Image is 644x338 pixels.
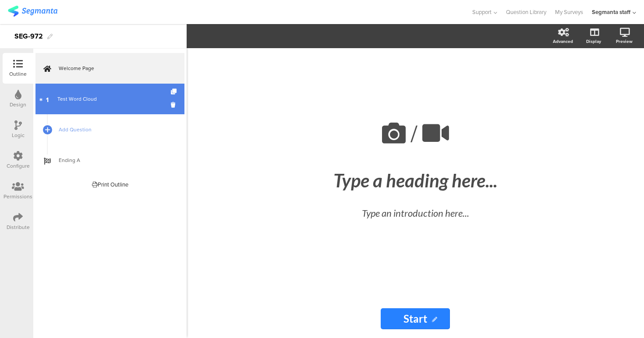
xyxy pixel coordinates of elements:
[10,101,26,109] div: Design
[8,6,57,17] img: segmanta logo
[57,95,166,103] div: Test Word Cloud
[253,169,577,191] div: Type a heading here...
[472,8,492,16] span: Support
[553,38,573,45] div: Advanced
[35,84,184,114] a: 1 Test Word Cloud
[171,89,178,95] i: Duplicate
[35,53,184,84] a: Welcome Page
[14,29,43,43] div: SEG-972
[59,125,171,134] span: Add Question
[35,145,184,176] a: Ending A
[46,94,49,104] span: 1
[7,223,30,231] div: Distribute
[616,38,633,45] div: Preview
[92,180,128,189] div: Print Outline
[7,162,30,170] div: Configure
[59,64,171,73] span: Welcome Page
[9,70,27,78] div: Outline
[381,308,450,329] input: Start
[171,101,178,109] i: Delete
[586,38,601,45] div: Display
[12,131,25,139] div: Logic
[410,116,418,151] span: /
[4,193,32,201] div: Permissions
[262,206,569,220] div: Type an introduction here...
[592,8,630,16] div: Segmanta staff
[59,156,171,165] span: Ending A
